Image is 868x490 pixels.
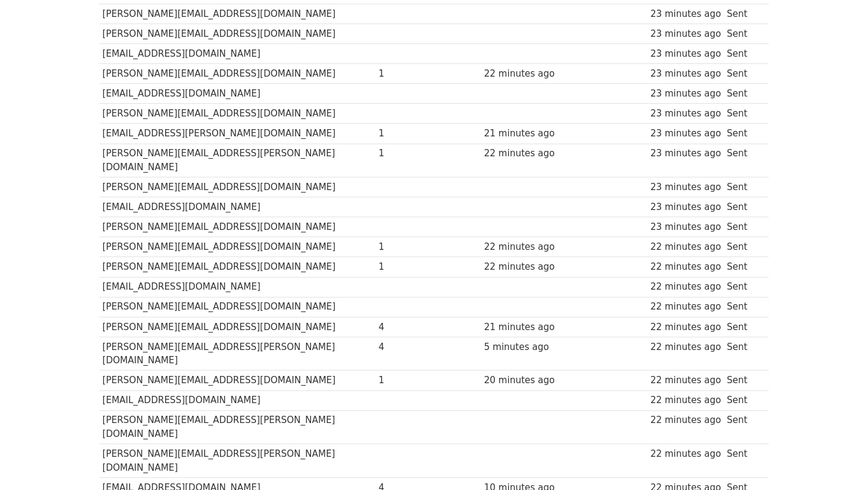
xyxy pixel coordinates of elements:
iframe: Chat Widget [808,432,868,490]
td: [EMAIL_ADDRESS][DOMAIN_NAME] [99,277,376,297]
td: [PERSON_NAME][EMAIL_ADDRESS][DOMAIN_NAME] [99,4,376,24]
td: Sent [724,24,763,43]
div: 23 minutes ago [650,67,721,81]
td: [EMAIL_ADDRESS][DOMAIN_NAME] [99,84,376,104]
td: [PERSON_NAME][EMAIL_ADDRESS][DOMAIN_NAME] [99,237,376,257]
div: 22 minutes ago [484,67,562,81]
div: 聊天小组件 [808,432,868,490]
td: Sent [724,104,763,124]
div: 1 [379,240,427,254]
td: Sent [724,444,763,478]
td: Sent [724,371,763,390]
td: [PERSON_NAME][EMAIL_ADDRESS][DOMAIN_NAME] [99,317,376,337]
td: Sent [724,390,763,410]
td: [PERSON_NAME][EMAIL_ADDRESS][DOMAIN_NAME] [99,217,376,237]
div: 23 minutes ago [650,87,721,101]
td: [EMAIL_ADDRESS][DOMAIN_NAME] [99,197,376,217]
div: 23 minutes ago [650,7,721,21]
div: 22 minutes ago [650,320,721,334]
td: [PERSON_NAME][EMAIL_ADDRESS][DOMAIN_NAME] [99,104,376,124]
div: 1 [379,260,427,274]
td: [PERSON_NAME][EMAIL_ADDRESS][DOMAIN_NAME] [99,257,376,277]
div: 22 minutes ago [484,240,562,254]
td: [PERSON_NAME][EMAIL_ADDRESS][DOMAIN_NAME] [99,64,376,84]
div: 4 [379,340,427,354]
td: [PERSON_NAME][EMAIL_ADDRESS][PERSON_NAME][DOMAIN_NAME] [99,444,376,478]
div: 21 minutes ago [484,320,562,334]
td: Sent [724,317,763,337]
div: 23 minutes ago [650,47,721,61]
div: 22 minutes ago [650,240,721,254]
td: [PERSON_NAME][EMAIL_ADDRESS][PERSON_NAME][DOMAIN_NAME] [99,337,376,371]
div: 22 minutes ago [650,280,721,294]
div: 23 minutes ago [650,127,721,141]
div: 23 minutes ago [650,200,721,214]
td: [PERSON_NAME][EMAIL_ADDRESS][DOMAIN_NAME] [99,177,376,197]
div: 1 [379,67,427,81]
td: [EMAIL_ADDRESS][PERSON_NAME][DOMAIN_NAME] [99,124,376,144]
div: 23 minutes ago [650,180,721,194]
td: [PERSON_NAME][EMAIL_ADDRESS][DOMAIN_NAME] [99,24,376,43]
td: Sent [724,44,763,64]
td: [PERSON_NAME][EMAIL_ADDRESS][PERSON_NAME][DOMAIN_NAME] [99,144,376,177]
div: 1 [379,374,427,387]
td: [EMAIL_ADDRESS][DOMAIN_NAME] [99,390,376,410]
div: 23 minutes ago [650,220,721,234]
td: Sent [724,144,763,177]
td: [PERSON_NAME][EMAIL_ADDRESS][PERSON_NAME][DOMAIN_NAME] [99,410,376,444]
td: Sent [724,297,763,317]
div: 22 minutes ago [484,260,562,274]
div: 5 minutes ago [484,340,562,354]
td: Sent [724,257,763,277]
td: [PERSON_NAME][EMAIL_ADDRESS][DOMAIN_NAME] [99,297,376,317]
div: 22 minutes ago [650,300,721,314]
td: Sent [724,124,763,144]
div: 1 [379,127,427,141]
div: 22 minutes ago [650,374,721,387]
td: [EMAIL_ADDRESS][DOMAIN_NAME] [99,44,376,64]
div: 4 [379,320,427,334]
div: 23 minutes ago [650,27,721,41]
td: Sent [724,64,763,84]
td: Sent [724,84,763,104]
td: Sent [724,197,763,217]
div: 22 minutes ago [650,340,721,354]
div: 21 minutes ago [484,127,562,141]
td: Sent [724,237,763,257]
div: 20 minutes ago [484,374,562,387]
div: 22 minutes ago [650,260,721,274]
div: 1 [379,147,427,161]
td: Sent [724,177,763,197]
div: 22 minutes ago [650,413,721,427]
td: Sent [724,217,763,237]
div: 23 minutes ago [650,147,721,161]
td: [PERSON_NAME][EMAIL_ADDRESS][DOMAIN_NAME] [99,371,376,390]
td: Sent [724,337,763,371]
td: Sent [724,410,763,444]
div: 22 minutes ago [650,393,721,407]
div: 22 minutes ago [484,147,562,161]
td: Sent [724,4,763,24]
div: 23 minutes ago [650,107,721,121]
td: Sent [724,277,763,297]
div: 22 minutes ago [650,447,721,461]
